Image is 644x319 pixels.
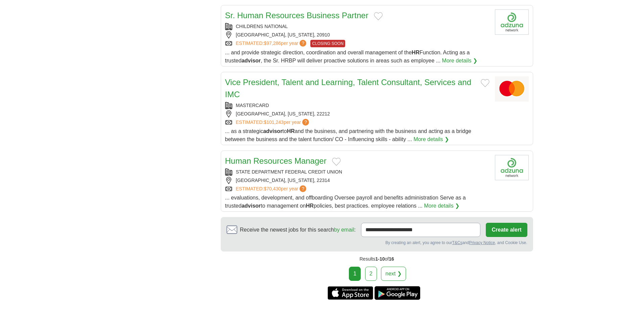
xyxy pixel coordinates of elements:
[240,226,356,234] span: Receive the newest jobs for this search :
[306,203,314,209] strong: HR
[375,256,385,262] span: 1-10
[225,195,466,209] span: ... evaluations, development, and offboarding Oversee payroll and benefits administration Serve a...
[225,23,490,30] div: CHILDRENS NATIONAL
[452,240,462,245] a: T&Cs
[225,110,490,117] div: [GEOGRAPHIC_DATA], [US_STATE], 22212
[481,79,490,87] button: Add to favorite jobs
[486,223,527,237] button: Create alert
[264,41,281,46] span: $97,286
[328,286,373,300] a: Get the iPhone app
[225,50,470,63] span: ... and provide strategic direction, coordination and overall management of the Function. Acting ...
[241,58,261,63] strong: advisor
[225,128,471,142] span: ... as a strategic to and the business, and partnering with the business and acting as a bridge b...
[495,155,529,180] img: Company logo
[225,31,490,38] div: [GEOGRAPHIC_DATA], [US_STATE], 20910
[225,156,327,165] a: Human Resources Manager
[225,78,471,99] a: Vice President, Talent and Learning, Talent Consultant, Services and IMC
[263,128,282,134] strong: advisor
[236,185,308,192] a: ESTIMATED:$70,430per year?
[469,240,495,245] a: Privacy Notice
[412,50,420,55] strong: HR
[332,158,341,166] button: Add to favorite jobs
[236,40,308,47] a: ESTIMATED:$97,286per year?
[302,119,309,126] span: ?
[374,12,383,20] button: Add to favorite jobs
[300,185,306,192] span: ?
[442,57,477,65] a: More details ❯
[221,251,533,267] div: Results of
[495,76,529,102] img: MasterCard logo
[413,135,449,143] a: More details ❯
[300,40,306,47] span: ?
[287,128,295,134] strong: HR
[349,267,361,281] div: 1
[236,119,311,126] a: ESTIMATED:$101,243per year?
[264,119,283,125] span: $101,243
[225,11,368,20] a: Sr. Human Resources Business Partner
[310,40,345,47] span: CLOSING SOON
[495,9,529,35] img: Company logo
[375,286,420,300] a: Get the Android app
[264,186,281,191] span: $70,430
[241,203,261,209] strong: advisor
[334,227,354,233] a: by email
[381,267,406,281] a: next ❯
[424,202,459,210] a: More details ❯
[225,168,490,176] div: STATE DEPARTMENT FEDERAL CREDIT UNION
[226,240,527,246] div: By creating an alert, you agree to our and , and Cookie Use.
[389,256,394,262] span: 16
[365,267,377,281] a: 2
[225,177,490,184] div: [GEOGRAPHIC_DATA], [US_STATE], 22314
[236,103,269,108] a: MASTERCARD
